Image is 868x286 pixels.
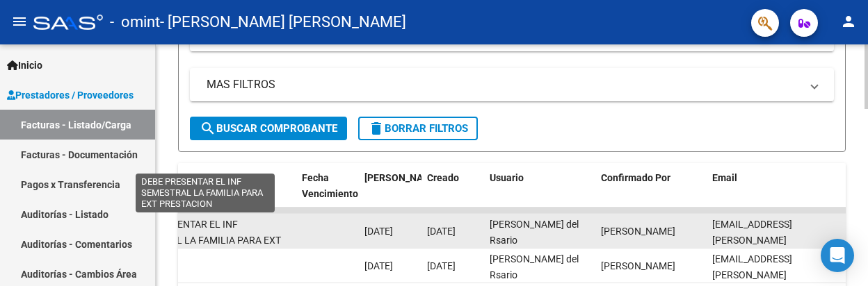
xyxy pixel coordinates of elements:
[601,172,670,183] span: Confirmado Por
[712,172,737,183] span: Email
[359,163,421,224] datatable-header-cell: Fecha Confimado
[427,226,456,237] span: [DATE]
[364,260,393,271] span: [DATE]
[200,122,337,135] span: Buscar Comprobante
[207,77,801,92] mat-panel-title: MAS FILTROS
[601,260,675,271] span: [PERSON_NAME]
[821,239,854,272] div: Open Intercom Messenger
[595,163,707,224] datatable-header-cell: Confirmado Por
[840,13,857,30] mat-icon: person
[190,117,347,140] button: Buscar Comprobante
[11,13,28,30] mat-icon: menu
[427,172,459,183] span: Creado
[160,7,406,37] span: - [PERSON_NAME] [PERSON_NAME]
[484,163,595,224] datatable-header-cell: Usuario
[7,58,42,73] span: Inicio
[296,163,359,224] datatable-header-cell: Fecha Vencimiento
[110,7,160,37] span: - omint
[368,120,385,137] mat-icon: delete
[490,219,579,262] span: [PERSON_NAME] del Rsario [PERSON_NAME]
[122,163,296,224] datatable-header-cell: Comentario Obra Social
[128,219,281,262] span: DEBE PRESENTAR EL INF SEMESTRAL LA FAMILIA PARA EXT PRESTACION
[427,260,456,271] span: [DATE]
[358,117,478,140] button: Borrar Filtros
[490,172,524,183] span: Usuario
[200,120,216,137] mat-icon: search
[421,163,484,224] datatable-header-cell: Creado
[190,68,834,101] mat-expansion-panel-header: MAS FILTROS
[364,172,440,183] span: [PERSON_NAME]
[364,226,393,237] span: [DATE]
[601,226,675,237] span: [PERSON_NAME]
[7,87,134,103] span: Prestadores / Proveedores
[302,172,358,199] span: Fecha Vencimiento
[128,172,234,183] span: Comentario Obra Social
[368,122,468,135] span: Borrar Filtros
[707,163,846,224] datatable-header-cell: Email
[712,219,792,262] span: [EMAIL_ADDRESS][PERSON_NAME][DOMAIN_NAME]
